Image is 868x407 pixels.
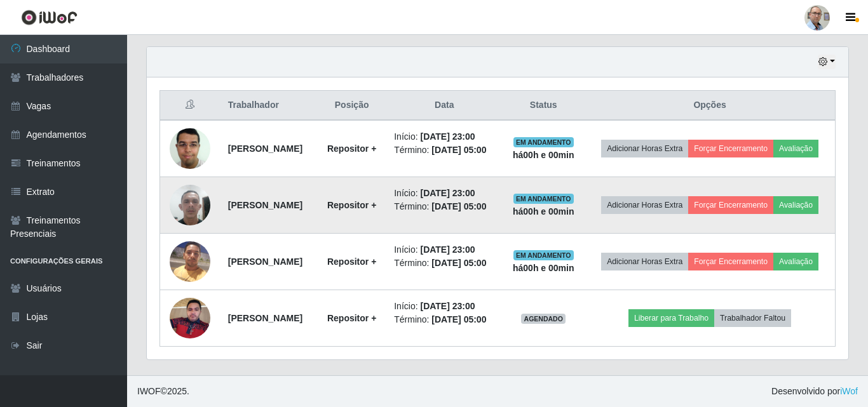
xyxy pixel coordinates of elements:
[688,196,773,214] button: Forçar Encerramento
[327,143,376,154] strong: Repositor +
[228,143,302,154] strong: [PERSON_NAME]
[601,140,688,157] button: Adicionar Horas Extra
[228,257,302,267] strong: [PERSON_NAME]
[771,385,858,398] span: Desenvolvido por
[327,313,376,323] strong: Repositor +
[220,91,317,121] th: Trabalhador
[228,313,302,323] strong: [PERSON_NAME]
[688,140,773,157] button: Forçar Encerramento
[513,206,574,217] strong: há 00 h e 00 min
[394,300,494,313] li: Início:
[431,201,486,211] time: [DATE] 05:00
[513,137,574,147] span: EM ANDAMENTO
[502,91,585,121] th: Status
[170,234,210,288] img: 1738750603268.jpeg
[170,178,210,232] img: 1716159554658.jpeg
[394,257,494,270] li: Término:
[170,121,210,175] img: 1602822418188.jpeg
[513,194,574,204] span: EM ANDAMENTO
[327,257,376,267] strong: Repositor +
[585,91,835,121] th: Opções
[513,250,574,260] span: EM ANDAMENTO
[840,386,858,396] a: iWof
[773,140,818,157] button: Avaliação
[137,385,189,398] span: © 2025 .
[21,10,78,25] img: CoreUI Logo
[513,263,574,273] strong: há 00 h e 00 min
[420,244,475,255] time: [DATE] 23:00
[431,145,486,155] time: [DATE] 05:00
[386,91,502,121] th: Data
[714,309,791,327] button: Trabalhador Faltou
[521,314,566,324] span: AGENDADO
[773,253,818,270] button: Avaliação
[773,196,818,214] button: Avaliação
[513,150,574,160] strong: há 00 h e 00 min
[317,91,386,121] th: Posição
[688,253,773,270] button: Forçar Encerramento
[394,187,494,200] li: Início:
[394,143,494,157] li: Término:
[431,314,486,324] time: [DATE] 05:00
[394,130,494,143] li: Início:
[170,291,210,345] img: 1752968220977.jpeg
[327,200,376,210] strong: Repositor +
[394,313,494,326] li: Término:
[420,188,475,198] time: [DATE] 23:00
[431,258,486,268] time: [DATE] 05:00
[420,131,475,142] time: [DATE] 23:00
[394,243,494,257] li: Início:
[420,301,475,311] time: [DATE] 23:00
[137,386,161,396] span: IWOF
[394,200,494,213] li: Término:
[228,200,302,210] strong: [PERSON_NAME]
[628,309,714,327] button: Liberar para Trabalho
[601,196,688,214] button: Adicionar Horas Extra
[601,253,688,270] button: Adicionar Horas Extra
